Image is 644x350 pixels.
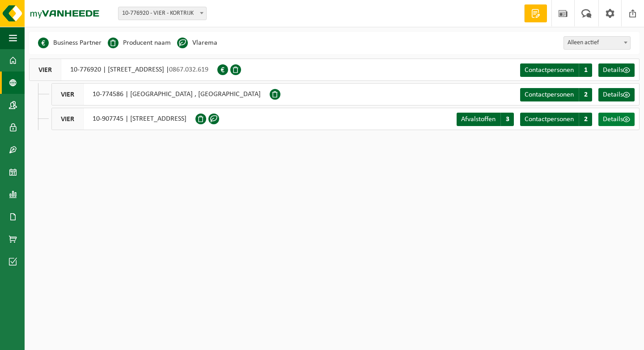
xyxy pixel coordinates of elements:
div: 10-907745 | [STREET_ADDRESS] [51,108,195,130]
a: Details [598,63,635,77]
span: VIER [52,108,84,130]
span: Contactpersonen [525,91,574,98]
span: Alleen actief [563,36,631,50]
a: Contactpersonen 2 [520,113,592,126]
span: Contactpersonen [525,67,574,74]
a: Contactpersonen 1 [520,63,592,77]
a: Details [598,88,635,101]
li: Business Partner [38,36,102,50]
span: 0867.032.619 [169,66,208,73]
span: 2 [579,113,592,126]
span: Contactpersonen [525,116,574,123]
span: 3 [500,113,514,126]
span: VIER [30,59,61,80]
a: Afvalstoffen 3 [457,113,514,126]
span: 10-776920 - VIER - KORTRIJK [118,7,207,20]
span: Details [603,116,623,123]
span: 1 [579,63,592,77]
a: Contactpersonen 2 [520,88,592,101]
div: 10-774586 | [GEOGRAPHIC_DATA] , [GEOGRAPHIC_DATA] [51,83,270,105]
span: Details [603,91,623,98]
span: Afvalstoffen [461,116,496,123]
li: Vlarema [177,36,217,50]
li: Producent naam [108,36,171,50]
span: 2 [579,88,592,101]
span: Details [603,67,623,74]
div: 10-776920 | [STREET_ADDRESS] | [29,59,217,81]
span: Alleen actief [564,37,630,49]
span: VIER [52,84,84,105]
a: Details [598,113,635,126]
span: 10-776920 - VIER - KORTRIJK [119,7,206,20]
